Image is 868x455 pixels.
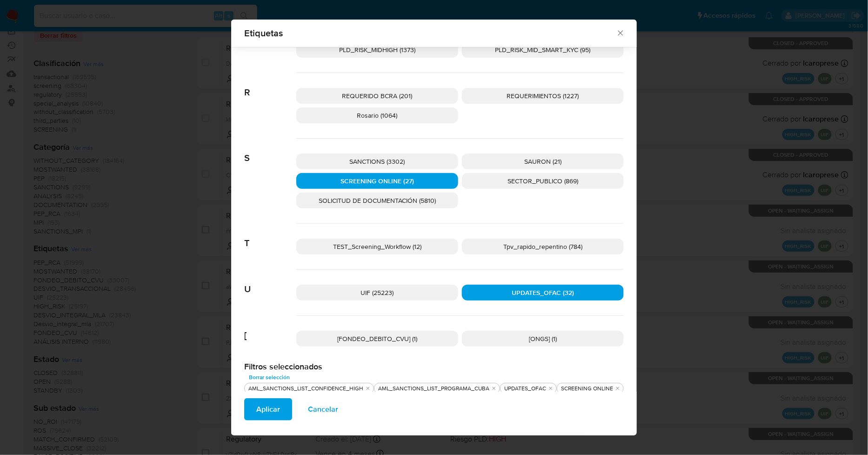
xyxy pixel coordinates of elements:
[559,385,615,393] div: SCREENING ONLINE
[244,398,292,421] button: Aplicar
[244,73,296,98] span: R
[462,239,624,254] div: Tpv_rapido_repentino (784)
[256,399,280,420] span: Aplicar
[308,399,338,420] span: Cancelar
[616,28,624,37] button: Cerrar
[296,285,458,301] div: UIF (25223)
[361,288,394,297] span: UIF (25223)
[507,91,579,100] span: REQUERIMIENTOS (1227)
[462,154,624,169] div: SAURON (21)
[296,107,458,123] div: Rosario (1064)
[296,42,458,58] div: PLD_RISK_MIDHIGH (1373)
[244,28,616,38] span: Etiquetas
[244,224,296,249] span: T
[244,361,624,372] h2: Filtros seleccionados
[333,242,421,251] span: TEST_Screening_Workflow (12)
[462,42,624,58] div: PLD_RISK_MID_SMART_KYC (95)
[244,372,294,383] button: Borrar selección
[503,242,582,251] span: Tpv_rapido_repentino (784)
[296,173,458,189] div: SCREENING ONLINE (27)
[296,239,458,254] div: TEST_Screening_Workflow (12)
[337,334,417,343] span: [FONDEO_DEBITO_CVU] (1)
[339,45,415,54] span: PLD_RISK_MIDHIGH (1373)
[357,111,398,120] span: Rosario (1064)
[462,285,624,301] div: UPDATES_OFAC (32)
[296,193,458,208] div: SOLICITUD DE DOCUMENTACIÓN (5810)
[614,385,621,392] button: quitar SCREENING ONLINE
[244,139,296,164] span: S
[462,88,624,104] div: REQUERIMIENTOS (1227)
[529,334,557,343] span: [ONGS] (1)
[502,385,548,393] div: UPDATES_OFAC
[247,385,365,393] div: AML_SANCTIONS_LIST_CONFIDENCE_HIGH
[462,331,624,347] div: [ONGS] (1)
[296,331,458,347] div: [FONDEO_DEBITO_CVU] (1)
[244,316,296,341] span: [
[350,157,405,166] span: SANCTIONS (3302)
[296,88,458,104] div: REQUERIDO BCRA (201)
[364,385,372,392] button: quitar AML_SANCTIONS_LIST_CONFIDENCE_HIGH
[319,196,436,205] span: SOLICITUD DE DOCUMENTACIÓN (5810)
[341,176,414,186] span: SCREENING ONLINE (27)
[512,288,574,297] span: UPDATES_OFAC (32)
[547,385,554,392] button: quitar UPDATES_OFAC
[342,91,413,100] span: REQUERIDO BCRA (201)
[507,176,578,186] span: SECTOR_PUBLICO (869)
[376,385,491,393] div: AML_SANCTIONS_LIST_PROGRAMA_CUBA
[296,154,458,169] div: SANCTIONS (3302)
[524,157,561,166] span: SAURON (21)
[495,45,591,54] span: PLD_RISK_MID_SMART_KYC (95)
[244,270,296,295] span: U
[490,385,498,392] button: quitar AML_SANCTIONS_LIST_PROGRAMA_CUBA
[296,398,350,421] button: Cancelar
[249,373,290,382] span: Borrar selección
[462,173,624,189] div: SECTOR_PUBLICO (869)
